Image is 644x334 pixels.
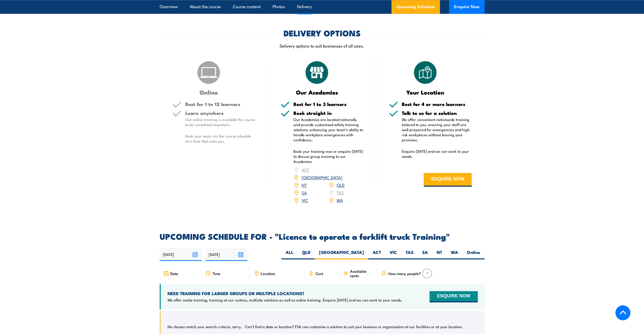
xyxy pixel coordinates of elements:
label: WA [447,249,463,259]
label: [GEOGRAPHIC_DATA] [315,249,368,259]
h3: Online [172,89,245,95]
h3: Our Academies [280,89,353,95]
label: NT [432,249,447,259]
p: Can’t find a date or location? FSA can customise a solution to suit your business or organisation... [245,324,463,329]
p: Enquire [DATE] and we can work to your needs. [402,149,472,159]
a: VIC [302,197,308,203]
p: No classes match your search criteria, sorry. [168,324,242,329]
label: SA [418,249,432,259]
h5: Best for 1 to 3 learners [293,102,364,107]
p: Our online training is available for course to be completed anywhere. [185,117,255,127]
p: Delivery options to suit businesses of all sizes. [160,43,485,49]
p: Our Academies are located nationally and provide customised safety training solutions, enhancing ... [293,117,364,142]
input: To date [205,248,247,261]
h5: Best for 1 to 12 learners [185,102,255,107]
h5: Book straight in [293,111,364,115]
span: Cost [316,271,323,276]
span: Available spots [350,269,374,278]
a: NT [302,182,307,188]
h4: NEED TRAINING FOR LARGER GROUPS OR MULTIPLE LOCATIONS? [168,291,402,296]
p: We offer convenient nationwide training tailored to you, ensuring your staff are well-prepared fo... [402,117,472,142]
label: Online [463,249,485,259]
a: SA [302,189,307,195]
a: WA [337,197,343,203]
span: Time [212,271,220,276]
p: We offer onsite training, training at our centres, multisite solutions as well as online training... [168,297,402,302]
h5: Talk to us for a solution [402,111,472,115]
label: QLD [298,249,315,259]
p: Book your training now or enquire [DATE] to discuss group training to our Academies [293,149,364,164]
a: [GEOGRAPHIC_DATA] [302,174,342,180]
span: Date [170,271,178,276]
h2: DELIVERY OPTIONS [284,29,361,36]
span: How many people? [388,271,421,276]
button: ENQUIRE NOW [424,173,472,187]
h3: Your Location [389,89,462,95]
button: ENQUIRE NOW [430,291,477,302]
h5: Learn anywhere [185,111,255,115]
span: Location [261,271,275,276]
label: ALL [281,249,298,259]
a: QLD [337,182,344,188]
h2: UPCOMING SCHEDULE FOR - "Licence to operate a forklift truck Training" [160,233,485,240]
h5: Best for 4 or more learners [402,102,472,107]
input: From date [160,248,202,261]
label: TAS [401,249,418,259]
label: ACT [368,249,385,259]
label: VIC [385,249,401,259]
p: Book your seats via the course schedule at a time that suits you. [185,133,255,144]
